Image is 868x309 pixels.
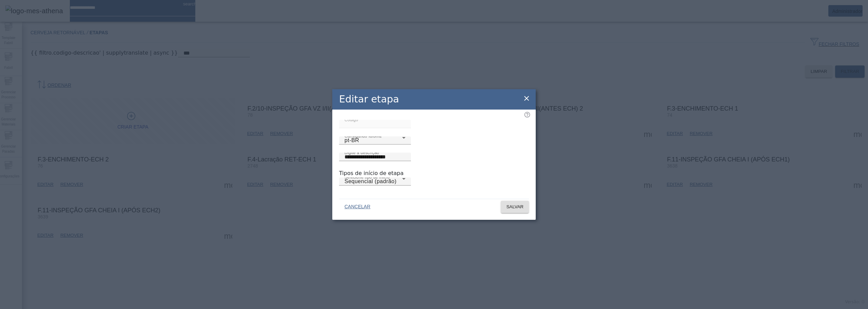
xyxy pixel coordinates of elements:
mat-label: Digite a descrição [344,150,379,155]
span: CANCELAR [344,204,370,210]
span: Sequencial (padrão) [344,178,397,184]
span: SALVAR [506,204,524,210]
button: SALVAR [501,201,529,213]
span: pt-BR [344,137,359,143]
mat-label: Código [344,117,358,122]
label: Tipos de início de etapa [339,170,403,176]
button: CANCELAR [339,201,376,213]
h2: Editar etapa [339,92,399,107]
